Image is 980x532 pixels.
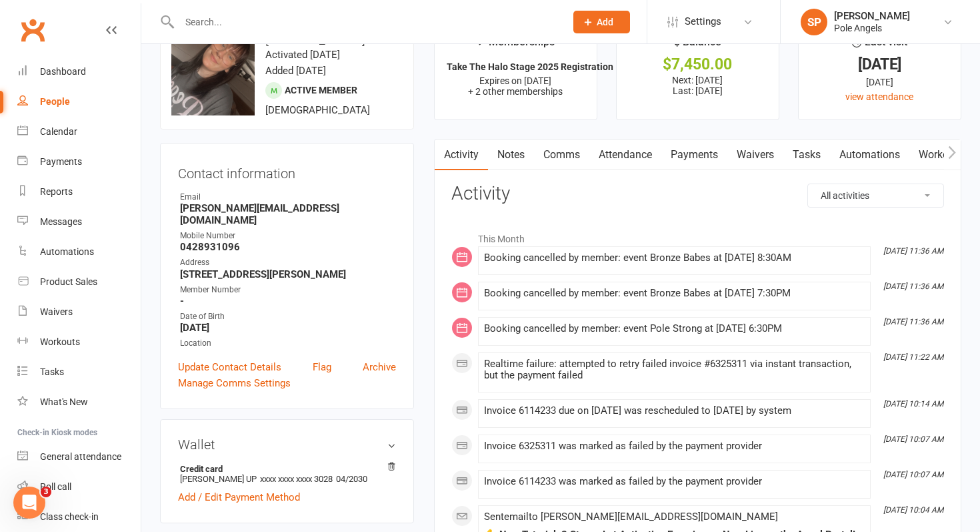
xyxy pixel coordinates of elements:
[484,476,865,487] div: Invoice 6114233 was marked as failed by the payment provider
[17,387,141,417] a: What's New
[178,489,300,505] a: Add / Edit Payment Method
[180,256,396,269] div: Address
[17,502,141,532] a: Class kiosk mode
[180,241,396,253] strong: 0428931096
[484,252,865,264] div: Booking cancelled by member: event Bronze Babes at [DATE] 8:30AM
[171,32,255,115] img: image1712754109.png
[451,184,944,204] h3: Activity
[17,472,141,502] a: Roll call
[178,161,396,181] h3: Contact information
[783,140,830,170] a: Tasks
[468,86,563,97] span: + 2 other memberships
[178,359,281,375] a: Update Contact Details
[484,288,865,299] div: Booking cancelled by member: event Bronze Babes at [DATE] 7:30PM
[484,358,865,381] div: Realtime failure: attempted to retry failed invoice #6325311 via instant transaction, but the pay...
[178,462,396,486] li: [PERSON_NAME] UP
[40,366,64,377] div: Tasks
[484,511,778,523] span: Sent email to [PERSON_NAME][EMAIL_ADDRESS][DOMAIN_NAME]
[883,435,943,444] i: [DATE] 10:07 AM
[834,22,910,34] div: Pole Angels
[13,487,45,519] iframe: Intercom live chat
[17,237,141,267] a: Automations
[285,85,357,95] span: Active member
[180,337,396,350] div: Location
[477,33,555,58] div: Memberships
[17,117,141,147] a: Calendar
[265,49,340,61] time: Activated [DATE]
[484,323,865,334] div: Booking cancelled by member: event Pole Strong at [DATE] 6:30PM
[41,487,51,497] span: 3
[534,140,589,170] a: Comms
[834,10,910,22] div: [PERSON_NAME]
[40,96,70,107] div: People
[909,140,973,170] a: Workouts
[477,36,485,49] i: ✓
[40,246,94,257] div: Automations
[883,246,943,256] i: [DATE] 11:36 AM
[40,481,71,492] div: Roll call
[589,140,661,170] a: Attendance
[883,470,943,479] i: [DATE] 10:07 AM
[830,140,909,170] a: Automations
[180,310,396,323] div: Date of Birth
[727,140,783,170] a: Waivers
[180,322,396,334] strong: [DATE]
[435,140,488,170] a: Activity
[17,357,141,387] a: Tasks
[17,177,141,207] a: Reports
[180,284,396,296] div: Member Number
[40,451,121,462] div: General attendance
[488,140,534,170] a: Notes
[178,375,291,391] a: Manage Comms Settings
[363,359,396,375] a: Archive
[801,9,827,35] div: SP
[265,65,326,77] time: Added [DATE]
[661,140,727,170] a: Payments
[597,17,613,27] span: Add
[313,359,331,375] a: Flag
[447,61,613,72] strong: Take The Halo Stage 2025 Registration
[16,13,49,47] a: Clubworx
[180,191,396,204] div: Email
[180,268,396,280] strong: [STREET_ADDRESS][PERSON_NAME]
[17,327,141,357] a: Workouts
[629,57,767,71] div: $7,450.00
[484,405,865,417] div: Invoice 6114233 due on [DATE] was rescheduled to [DATE] by system
[629,75,767,96] p: Next: [DATE] Last: [DATE]
[40,126,77,137] div: Calendar
[17,147,141,177] a: Payments
[40,306,73,317] div: Waivers
[674,33,721,57] div: $ Balance
[811,75,949,89] div: [DATE]
[811,57,949,71] div: [DATE]
[260,474,333,484] span: xxxx xxxx xxxx 3028
[17,297,141,327] a: Waivers
[180,464,389,474] strong: Credit card
[852,33,907,57] div: Last visit
[883,399,943,409] i: [DATE] 10:14 AM
[336,474,367,484] span: 04/2030
[40,66,86,77] div: Dashboard
[573,11,630,33] button: Add
[17,267,141,297] a: Product Sales
[883,317,943,326] i: [DATE] 11:36 AM
[265,104,370,116] span: [DEMOGRAPHIC_DATA]
[40,216,82,227] div: Messages
[40,336,80,347] div: Workouts
[40,396,88,407] div: What's New
[40,511,99,522] div: Class check-in
[685,7,721,37] span: Settings
[479,75,551,86] span: Expires on [DATE]
[17,87,141,117] a: People
[180,202,396,226] strong: [PERSON_NAME][EMAIL_ADDRESS][DOMAIN_NAME]
[40,276,97,287] div: Product Sales
[484,441,865,452] div: Invoice 6325311 was marked as failed by the payment provider
[180,295,396,307] strong: -
[40,156,82,167] div: Payments
[178,437,396,452] h3: Wallet
[883,352,943,362] i: [DATE] 11:22 AM
[17,207,141,237] a: Messages
[40,186,73,197] div: Reports
[17,442,141,472] a: General attendance kiosk mode
[883,282,943,291] i: [DATE] 11:36 AM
